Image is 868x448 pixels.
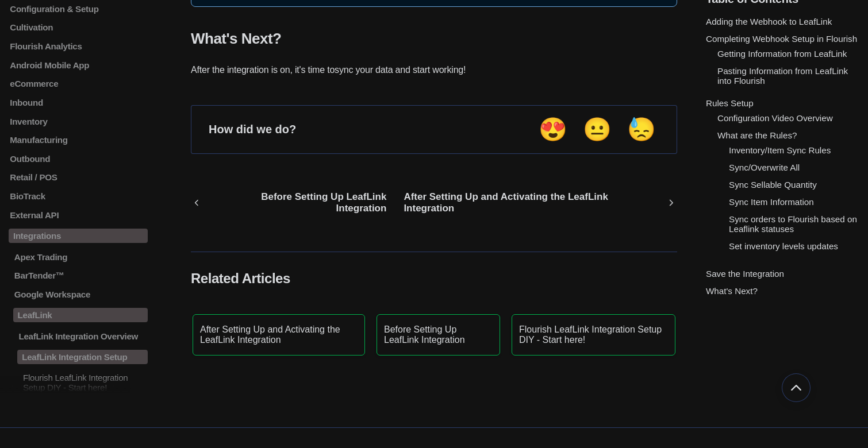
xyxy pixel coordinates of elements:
p: Before Setting Up LeafLink Integration [202,191,395,214]
button: Negative feedback button [624,115,659,144]
p: BarTender™ [13,271,148,280]
a: Sync Item Information [729,198,814,207]
button: Neutral feedback button [579,115,615,144]
a: Save the Integration [706,269,784,279]
a: Completing Webhook Setup in Flourish [706,34,857,44]
h3: What's Next? [191,30,677,48]
p: After Setting Up and Activating the LeafLink Integration [200,325,358,345]
p: After the integration is on, it's time to ! [191,63,677,78]
button: Positive feedback button [535,115,571,144]
a: Getting Information from LeafLink [717,49,847,59]
p: Google Workspace [13,289,148,299]
a: Flourish LeafLink Integration Setup DIY - Start here! [9,373,148,393]
a: eCommerce [9,79,148,89]
a: Inventory [9,117,148,126]
a: Outbound [9,154,148,164]
button: Go back to top of document [782,373,811,402]
a: Cultivation [9,23,148,33]
p: LeafLink Integration Setup [17,350,148,364]
a: Android Mobile App [9,60,148,70]
a: What are the Rules? [717,131,797,141]
a: Rules Setup [706,99,754,109]
a: LeafLink Integration Overview [9,331,148,341]
a: External API [9,210,148,220]
a: Google Workspace [9,289,148,299]
a: Sync/Overwrite All [729,163,800,173]
a: Retail / POS [9,173,148,183]
a: Sync orders to Flourish based on Leaflink statuses [729,215,857,234]
p: After Setting Up and Activating the LeafLink Integration [395,191,666,214]
a: Set inventory levels updates [729,242,838,252]
a: Configuration & Setup [9,4,148,14]
a: Before Setting Up LeafLink Integration [377,314,500,356]
a: sync your data and start working [335,65,463,75]
a: Go to previous article Before Setting Up LeafLink Integration [191,181,395,224]
p: Flourish LeafLink Integration Setup DIY - Start here! [22,373,148,393]
a: Sync Sellable Quantity [729,180,817,190]
p: Before Setting Up LeafLink Integration [384,325,493,345]
a: After Setting Up and Activating the LeafLink Integration [193,314,365,356]
a: Flourish LeafLink Integration Setup DIY - Start here! [512,314,675,356]
p: LeafLink Integration Overview [17,331,148,341]
a: What's Next? [706,287,758,296]
a: Pasting Information from LeafLink into Flourish [717,67,848,86]
a: BioTrack [9,191,148,201]
a: Apex Trading [9,252,148,262]
h4: Related Articles [191,271,677,287]
a: Manufacturing [9,135,148,145]
a: LeafLink [9,308,148,323]
a: Inbound [9,98,148,107]
a: LeafLink Integration Setup [9,350,148,364]
a: Integrations [9,229,148,244]
p: How did we do? [209,123,296,136]
p: Apex Trading [13,252,148,262]
a: Adding the Webhook to LeafLink [706,17,832,27]
a: Configuration Video Overview [717,114,833,123]
p: Flourish LeafLink Integration Setup DIY - Start here! [519,325,668,345]
a: Flourish Analytics [9,41,148,51]
a: BarTender™ [9,271,148,280]
p: LeafLink [13,308,148,323]
a: Go to next article After Setting Up and Activating the LeafLink Integration [395,181,677,224]
a: Inventory/Item Sync Rules [729,146,831,156]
